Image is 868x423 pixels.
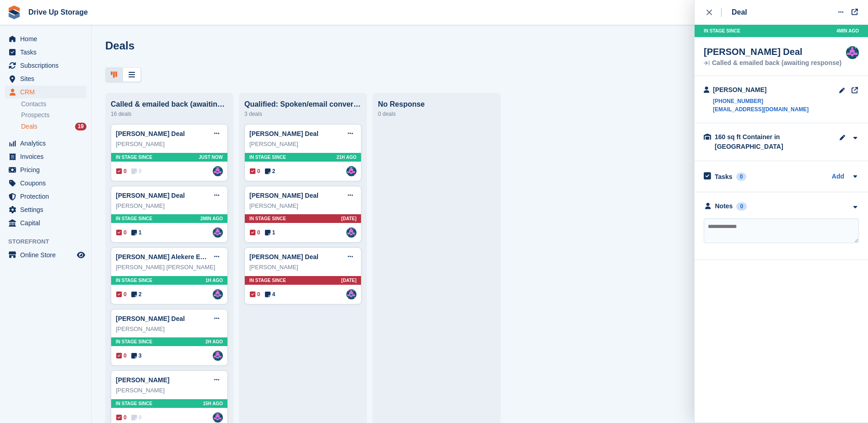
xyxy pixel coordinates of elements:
[5,163,86,176] a: menu
[203,400,223,407] span: 15H AGO
[131,352,142,360] span: 3
[131,290,142,298] span: 2
[116,192,185,199] a: [PERSON_NAME] Deal
[5,59,86,72] a: menu
[75,123,86,130] div: 19
[704,60,841,66] div: Called & emailed back (awaiting response)
[346,289,356,299] img: Andy
[250,228,260,237] span: 0
[20,72,75,85] span: Sites
[25,5,92,20] a: Drive Up Storage
[116,376,169,384] a: [PERSON_NAME]
[704,27,740,34] span: In stage since
[20,59,75,72] span: Subscriptions
[715,201,733,211] div: Notes
[5,150,86,163] a: menu
[736,173,747,181] div: 0
[249,140,356,149] div: [PERSON_NAME]
[346,228,356,238] img: Andy
[20,150,75,163] span: Invoices
[20,33,75,45] span: Home
[199,154,223,161] span: Just now
[116,140,223,149] div: [PERSON_NAME]
[116,338,152,345] span: In stage since
[20,249,75,261] span: Online Store
[378,108,495,119] div: 0 deals
[5,72,86,85] a: menu
[713,97,809,105] a: [PHONE_NUMBER]
[346,166,356,176] a: Andy
[116,154,152,161] span: In stage since
[116,352,127,360] span: 0
[21,110,86,120] a: Prospects
[205,338,223,345] span: 2H AGO
[249,201,356,211] div: [PERSON_NAME]
[5,137,86,150] a: menu
[5,33,86,45] a: menu
[5,46,86,59] a: menu
[21,111,49,119] span: Prospects
[5,249,86,261] a: menu
[131,167,142,175] span: 0
[105,39,135,52] h1: Deals
[732,7,747,18] div: Deal
[736,202,747,211] div: 0
[213,351,223,361] img: Andy
[8,237,91,246] span: Storefront
[116,228,127,237] span: 0
[836,27,859,34] span: 4MIN AGO
[116,386,223,395] div: [PERSON_NAME]
[116,130,185,137] a: [PERSON_NAME] Deal
[20,177,75,190] span: Coupons
[249,277,286,284] span: In stage since
[116,290,127,298] span: 0
[213,228,223,238] img: Andy
[213,412,223,423] img: Andy
[21,100,86,108] a: Contacts
[116,325,223,334] div: [PERSON_NAME]
[116,201,223,211] div: [PERSON_NAME]
[213,166,223,176] a: Andy
[200,215,223,222] span: 2MIN AGO
[249,192,318,199] a: [PERSON_NAME] Deal
[116,253,227,260] a: [PERSON_NAME] Alekere Eshu Deal
[378,100,495,108] div: No Response
[20,203,75,216] span: Settings
[20,217,75,229] span: Capital
[116,277,152,284] span: In stage since
[116,215,152,222] span: In stage since
[116,413,127,422] span: 0
[341,277,356,284] span: [DATE]
[75,249,86,260] a: Preview store
[846,46,859,59] a: Andy
[20,46,75,59] span: Tasks
[213,289,223,299] img: Andy
[20,190,75,203] span: Protection
[336,154,356,161] span: 21H AGO
[715,173,733,181] h2: Tasks
[715,132,806,152] div: 160 sq ft Container in [GEOGRAPHIC_DATA]
[249,253,318,260] a: [PERSON_NAME] Deal
[341,215,356,222] span: [DATE]
[265,228,275,237] span: 1
[21,122,86,131] a: Deals 19
[250,290,260,298] span: 0
[249,130,318,137] a: [PERSON_NAME] Deal
[5,190,86,203] a: menu
[265,290,275,298] span: 4
[21,122,38,131] span: Deals
[131,413,142,422] span: 0
[249,154,286,161] span: In stage since
[116,400,152,407] span: In stage since
[5,177,86,190] a: menu
[244,100,361,108] div: Qualified: Spoken/email conversation with them
[5,203,86,216] a: menu
[111,108,228,119] div: 16 deals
